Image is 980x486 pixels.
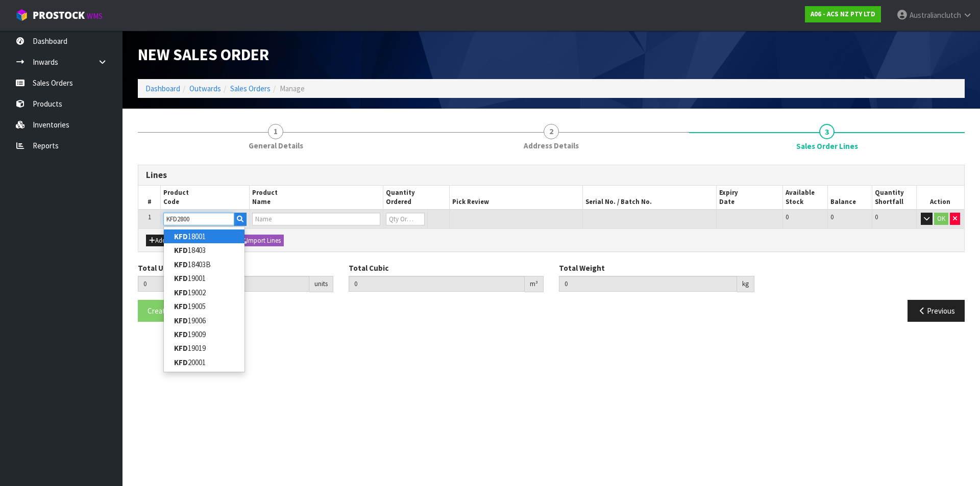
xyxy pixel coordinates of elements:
[268,124,283,139] span: 1
[148,306,189,316] span: Create Order
[174,329,188,339] strong: KFD
[875,213,878,221] span: 0
[164,327,244,341] a: KFD19009
[910,10,961,20] span: Australianclutch
[174,316,188,325] strong: KFD
[783,186,827,210] th: Available Stock
[796,141,858,151] span: Sales Order Lines
[250,186,383,210] th: Product Name
[383,186,450,210] th: Quantity Ordered
[908,300,965,322] button: Previous
[819,124,835,139] span: 3
[916,186,964,210] th: Action
[145,84,180,93] a: Dashboard
[164,229,244,243] a: KFD18001
[138,186,161,210] th: #
[934,213,948,225] button: OK
[349,276,525,292] input: Total Cubic
[148,213,151,221] span: 1
[164,341,244,355] a: KFD19019
[230,84,271,93] a: Sales Orders
[163,213,234,225] input: Code
[15,9,28,21] img: cube-alt.png
[174,288,188,297] strong: KFD
[138,263,177,273] label: Total Units
[583,186,716,210] th: Serial No. / Batch No.
[249,140,303,151] span: General Details
[525,276,544,292] div: m³
[138,276,309,292] input: Total Units
[524,140,579,151] span: Address Details
[87,11,103,21] small: WMS
[827,186,872,210] th: Balance
[164,271,244,285] a: KFD19001
[174,245,188,255] strong: KFD
[164,314,244,327] a: KFD19006
[164,286,244,299] a: KFD19002
[872,186,916,210] th: Quantity Shortfall
[189,84,221,93] a: Outwards
[164,299,244,313] a: KFD19005
[450,186,583,210] th: Pick Review
[161,186,250,210] th: Product Code
[174,301,188,311] strong: KFD
[174,273,188,283] strong: KFD
[830,213,834,221] span: 0
[174,232,188,241] strong: KFD
[716,186,783,210] th: Expiry Date
[811,10,875,18] strong: A06 - ACS NZ PTY LTD
[138,157,965,330] span: Sales Order Lines
[309,276,333,292] div: units
[559,276,737,292] input: Total Weight
[174,260,188,269] strong: KFD
[174,357,188,367] strong: KFD
[146,235,182,247] button: Add Line
[164,243,244,257] a: KFD18403
[737,276,754,292] div: kg
[786,213,789,221] span: 0
[280,84,305,93] span: Manage
[252,213,380,225] input: Name
[138,300,199,322] button: Create Order
[164,258,244,271] a: KFD18403B
[164,355,244,369] a: KFD20001
[349,263,388,273] label: Total Cubic
[386,213,425,225] input: Qty Ordered
[559,263,605,273] label: Total Weight
[138,44,269,65] span: New Sales Order
[174,343,188,353] strong: KFD
[146,170,957,180] h3: Lines
[237,235,284,247] button: Import Lines
[33,9,85,22] span: ProStock
[544,124,559,139] span: 2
